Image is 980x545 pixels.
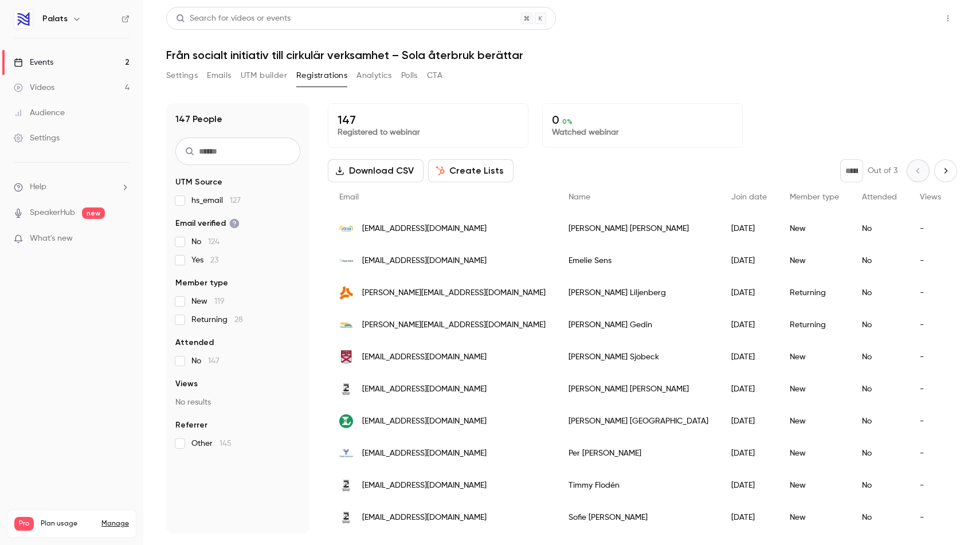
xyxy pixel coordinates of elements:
img: lundbergs.se [339,414,353,428]
div: - [908,245,952,277]
span: Pro [14,517,34,531]
img: eskilstuna.se [339,479,353,492]
div: - [908,277,952,309]
span: 124 [208,238,219,246]
span: [PERSON_NAME][EMAIL_ADDRESS][DOMAIN_NAME] [362,319,546,331]
div: [DATE] [720,245,778,277]
div: New [778,469,850,501]
div: [PERSON_NAME] Liljenberg [557,277,720,309]
div: No [850,373,908,405]
span: Returning [191,314,243,326]
div: New [778,373,850,405]
span: 145 [219,440,232,448]
div: Audience [14,107,65,119]
div: [DATE] [720,405,778,437]
a: Manage [101,519,129,528]
div: No [850,501,908,534]
span: Views [920,193,941,201]
span: Plan usage [41,519,95,528]
span: hs_email [191,195,241,206]
div: - [908,405,952,437]
span: Help [30,181,46,193]
span: Attended [175,337,214,348]
span: Views [175,378,198,390]
span: [EMAIL_ADDRESS][DOMAIN_NAME] [362,448,487,460]
div: [PERSON_NAME] [PERSON_NAME] [557,373,720,405]
button: CTA [427,66,442,85]
div: - [908,501,952,534]
img: ystad.se [339,446,353,460]
p: Watched webinar [552,127,733,138]
img: rebygg.nu [339,286,353,300]
div: Emelie Sens [557,245,720,277]
div: Videos [14,82,54,93]
a: SpeakerHub [30,207,75,219]
span: Name [569,193,590,201]
button: Analytics [356,66,392,85]
div: New [778,341,850,373]
button: Share [884,7,930,30]
div: [DATE] [720,373,778,405]
span: 147 [208,357,219,365]
div: New [778,437,850,469]
div: [PERSON_NAME] [GEOGRAPHIC_DATA] [557,405,720,437]
p: Out of 3 [868,165,897,177]
button: Next page [934,159,957,182]
span: No [191,236,219,248]
span: Other [191,438,232,449]
span: Member type [790,193,839,201]
span: new [82,207,105,219]
span: [EMAIL_ADDRESS][DOMAIN_NAME] [362,255,487,267]
div: - [908,469,952,501]
span: No [191,355,219,367]
div: [PERSON_NAME] Gedin [557,309,720,341]
div: - [908,341,952,373]
div: No [850,437,908,469]
div: No [850,309,908,341]
h6: Palats [42,13,68,25]
li: help-dropdown-opener [14,181,130,193]
span: [EMAIL_ADDRESS][DOMAIN_NAME] [362,512,487,524]
img: Palats [14,10,33,28]
img: horby.se [339,350,353,364]
span: New [191,296,225,307]
div: Settings [14,132,60,144]
div: - [908,309,952,341]
div: New [778,501,850,534]
span: [EMAIL_ADDRESS][DOMAIN_NAME] [362,223,487,235]
img: tunabyggen.se [339,318,353,332]
div: No [850,245,908,277]
div: No [850,277,908,309]
span: Join date [731,193,767,201]
img: regionhalland.se [339,254,353,268]
div: - [908,373,952,405]
img: eskilstuna.se [339,382,353,396]
span: 28 [234,316,243,324]
div: Sofie [PERSON_NAME] [557,501,720,534]
span: Member type [175,277,228,289]
h1: Från socialt initiativ till cirkulär verksamhet – Sola återbruk berättar [166,48,957,62]
div: Events [14,57,53,68]
h1: 147 People [175,112,222,126]
button: Settings [166,66,198,85]
span: [EMAIL_ADDRESS][DOMAIN_NAME] [362,383,487,395]
div: New [778,245,850,277]
span: [EMAIL_ADDRESS][DOMAIN_NAME] [362,480,487,492]
section: facet-groups [175,177,300,449]
button: UTM builder [241,66,287,85]
span: What's new [30,233,73,245]
span: 127 [230,197,241,205]
div: New [778,213,850,245]
div: - [908,213,952,245]
span: [EMAIL_ADDRESS][DOMAIN_NAME] [362,351,487,363]
span: [PERSON_NAME][EMAIL_ADDRESS][DOMAIN_NAME] [362,287,546,299]
div: No [850,213,908,245]
div: - [908,437,952,469]
div: No [850,405,908,437]
button: Emails [207,66,231,85]
p: Registered to webinar [338,127,519,138]
div: No [850,341,908,373]
img: eskilstuna.se [339,511,353,524]
span: Referrer [175,419,207,431]
span: UTM Source [175,177,222,188]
